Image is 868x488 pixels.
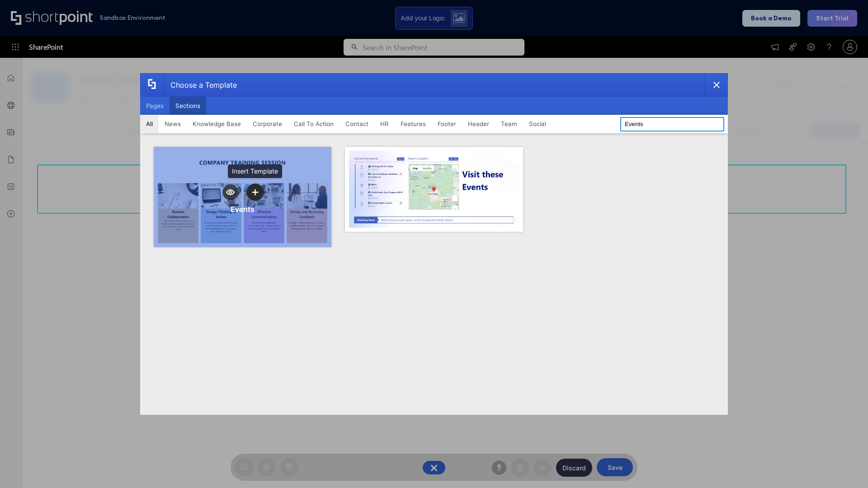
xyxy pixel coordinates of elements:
input: Search [620,117,724,131]
button: HR [374,115,395,133]
button: Features [395,115,432,133]
div: Events [231,205,255,214]
button: All [140,115,159,133]
button: Sections [170,97,206,115]
button: Social [523,115,552,133]
button: Footer [432,115,462,133]
button: Contact [340,115,374,133]
button: Header [462,115,495,133]
div: Choose a Template [163,74,237,96]
button: Call To Action [288,115,340,133]
button: Knowledge Base [187,115,247,133]
button: News [159,115,187,133]
iframe: Chat Widget [823,445,868,488]
button: Pages [140,97,170,115]
div: template selector [140,73,728,415]
button: Team [495,115,523,133]
button: Corporate [247,115,288,133]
